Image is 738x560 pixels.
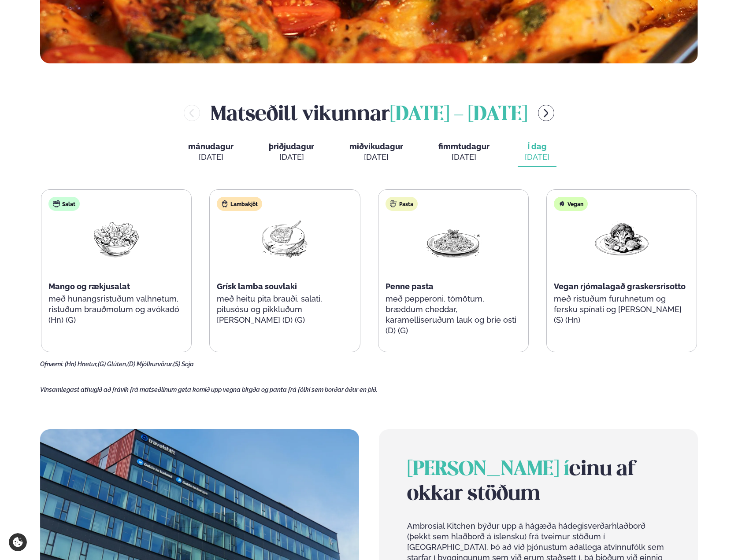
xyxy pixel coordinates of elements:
p: með heitu pita brauði, salati, pitusósu og pikkluðum [PERSON_NAME] (D) (G) [217,294,352,325]
div: Vegan [554,197,588,211]
button: menu-btn-left [184,105,200,121]
a: Cookie settings [9,533,27,551]
span: fimmtudagur [438,142,490,151]
button: Í dag [DATE] [518,138,556,167]
div: Salat [48,197,80,211]
span: mánudagur [188,142,234,151]
span: (G) Glúten, [98,361,127,368]
h2: einu af okkar stöðum [407,457,670,507]
span: Vinsamlegast athugið að frávik frá matseðlinum geta komið upp vegna birgða og panta frá fólki sem... [40,386,378,393]
img: Spagetti.png [425,218,482,259]
span: (S) Soja [173,361,194,368]
div: [DATE] [525,152,549,162]
span: Ofnæmi: [40,361,63,368]
div: [DATE] [349,152,403,162]
p: með ristuðum furuhnetum og fersku spínati og [PERSON_NAME] (S) (Hn) [554,294,690,325]
img: Lamb-Meat.png [256,218,313,259]
img: pasta.svg [390,200,397,207]
div: Lambakjöt [217,197,262,211]
span: miðvikudagur [349,142,403,151]
button: fimmtudagur [DATE] [431,138,497,167]
img: Vegan.svg [558,200,565,207]
button: menu-btn-right [538,105,554,121]
div: [DATE] [269,152,314,162]
div: [DATE] [438,152,490,162]
img: salad.svg [53,200,60,207]
span: Í dag [525,141,549,152]
span: þriðjudagur [269,142,314,151]
span: (Hn) Hnetur, [65,361,98,368]
span: Grísk lamba souvlaki [217,282,297,291]
button: miðvikudagur [DATE] [342,138,410,167]
div: Pasta [386,197,418,211]
h2: Matseðill vikunnar [211,99,527,127]
button: mánudagur [DATE] [181,138,241,167]
p: með hunangsristuðum valhnetum, ristuðum brauðmolum og avókadó (Hn) (G) [48,294,184,325]
button: þriðjudagur [DATE] [262,138,321,167]
span: Penne pasta [386,282,434,291]
img: Vegan.png [593,218,650,259]
span: Vegan rjómalagað graskersrisotto [554,282,686,291]
span: Mango og rækjusalat [48,282,130,291]
p: með pepperoni, tómötum, bræddum cheddar, karamelliseruðum lauk og brie osti (D) (G) [386,294,521,336]
span: (D) Mjólkurvörur, [127,361,173,368]
span: [PERSON_NAME] í [407,460,569,479]
img: Lamb.svg [221,200,228,207]
span: [DATE] - [DATE] [390,105,527,125]
img: Salad.png [88,218,145,259]
div: [DATE] [188,152,234,162]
